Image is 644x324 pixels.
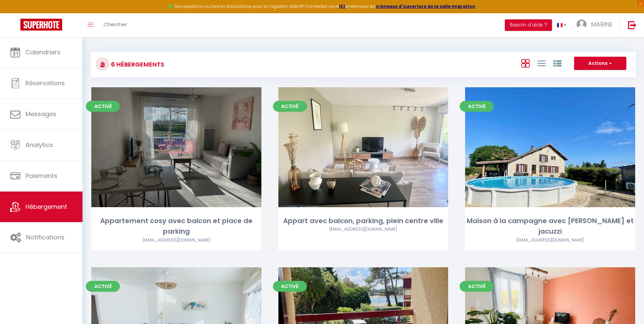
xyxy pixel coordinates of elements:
a: Editer [156,140,197,154]
a: Chercher [98,13,132,37]
div: Appart avec balcon, parking, plein centre ville [278,216,448,226]
button: Actions [574,57,626,70]
span: Notifications [26,233,65,241]
span: Activé [460,101,494,112]
span: Messages [25,110,56,118]
a: ... MARINE [571,13,621,37]
span: Calendriers [25,48,60,56]
h3: 6 Hébergements [109,57,164,72]
span: Réservations [25,79,65,87]
a: Vue en Box [521,57,530,69]
div: Appartement cosy avec balcon et place de parking [91,216,261,237]
div: Maison à la campagne avec [PERSON_NAME] et jacuzzi [465,216,635,237]
img: Super Booking [20,19,62,31]
span: Activé [273,281,307,292]
a: Vue en Liste [537,57,546,69]
span: Activé [273,101,307,112]
img: logout [628,21,637,29]
span: Activé [460,281,494,292]
div: Airbnb [278,226,448,233]
span: Paiements [25,172,57,180]
img: ... [576,19,587,30]
a: ICI [339,3,345,9]
div: Airbnb [465,237,635,244]
a: créneaux d'ouverture de la salle migration [375,3,475,9]
span: Hébergement [25,202,67,211]
div: Airbnb [91,237,261,244]
span: MARINE [591,20,612,29]
span: Chercher [104,21,127,28]
button: Ouvrir le widget de chat LiveChat [5,3,26,23]
button: Besoin d'aide ? [505,19,552,31]
a: Vue par Groupe [553,57,562,69]
span: Analytics [25,141,53,149]
span: Activé [86,281,120,292]
span: Activé [86,101,120,112]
